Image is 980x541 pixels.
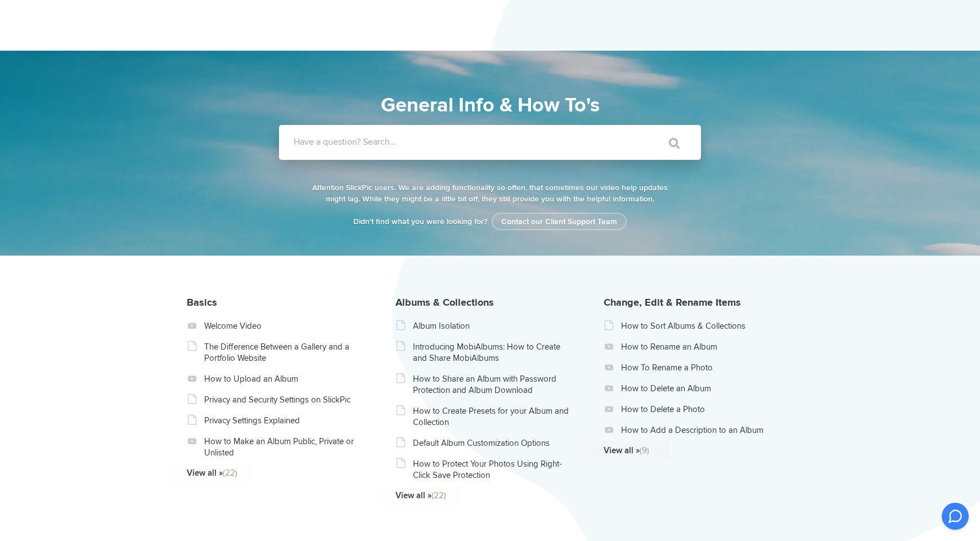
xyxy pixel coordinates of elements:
a: How to Make an Album Public, Private or Unlisted [204,436,363,458]
a: Contact our Client Support Team [492,213,627,230]
h1: General Info & How To's [228,90,752,120]
a: Privacy Settings Explained [204,415,363,426]
label: Have a question? Search... [294,136,716,147]
a: Default Album Customization Options [413,437,572,449]
a: How to Add a Description to an Album [621,424,780,436]
a: How to Share an Album with Password Protection and Album Download [413,373,572,396]
a: View all »(22) [395,490,555,501]
a: Introducing MobiAlbums: How to Create and Share MobiAlbums [413,341,572,364]
a: Welcome Video [204,320,363,332]
a: View all »(9) [604,445,763,456]
a: Basics [187,296,217,308]
a: How to Delete an Album [621,383,780,394]
p: Didn't find what you were looking for? [310,216,670,227]
a: Change, Edit & Rename Items [604,296,741,308]
a: How to Rename an Album [621,341,780,352]
input:  [645,129,693,157]
p: Attention SlickPic users. We are adding functionality so often, that sometimes our video help upd... [310,182,670,205]
a: How to Delete a Photo [621,404,780,415]
a: How to Create Presets for your Album and Collection [413,405,572,428]
a: How to Sort Albums & Collections [621,320,780,332]
a: Album Isolation [413,320,572,332]
a: How to Upload an Album [204,373,363,384]
a: How To Rename a Photo [621,362,780,373]
a: The Difference Between a Gallery and a Portfolio Website [204,341,363,364]
a: Privacy and Security Settings on SlickPic [204,394,363,405]
a: Albums & Collections [395,296,494,308]
a: How to Protect Your Photos Using Right-Click Save Protection [413,458,572,481]
a: View all »(22) [187,467,346,479]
